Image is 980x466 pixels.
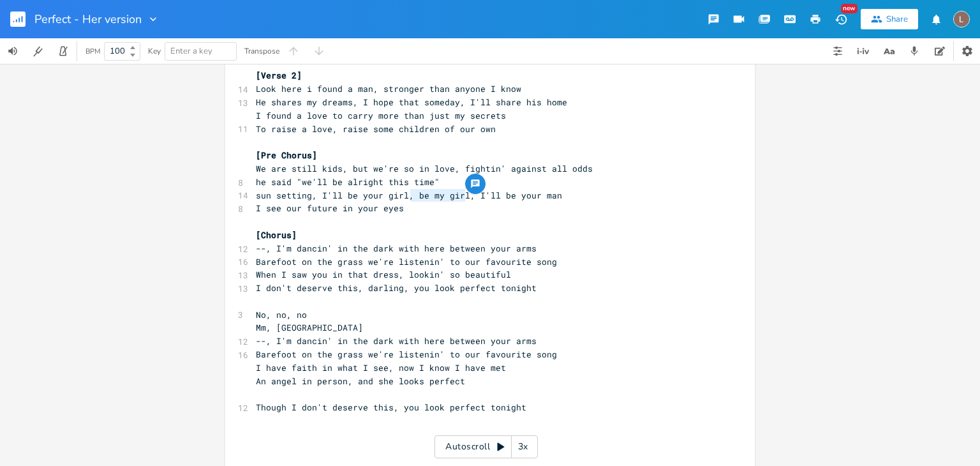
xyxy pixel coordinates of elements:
[256,402,526,413] span: Though I don't deserve this, you look perfect tonight
[886,13,908,25] div: Share
[256,322,363,333] span: Mm, [GEOGRAPHIC_DATA]
[861,9,918,29] button: Share
[256,149,317,161] span: [Pre Chorus]
[256,70,302,81] span: [Verse 2]
[148,47,161,55] div: Key
[512,435,535,458] div: 3x
[256,375,465,387] span: An angel in person, and she looks perfect
[256,123,496,135] span: To raise a love, raise some children of our own
[256,335,537,347] span: --, I'm dancin' in the dark with here between your arms
[256,349,557,360] span: Barefoot on the grass we're listenin' to our favourite song
[256,229,297,241] span: [Chorus]
[256,176,440,188] span: he said "we'll be alright this time"
[256,269,511,280] span: When I saw you in that dress, lookin' so beautiful
[256,282,537,294] span: I don't deserve this, darling, you look perfect tonight
[170,45,212,57] span: Enter a key
[256,83,521,94] span: Look here i found a man, stronger than anyone I know
[256,309,307,320] span: No, no, no
[953,11,970,27] img: Ellebug
[256,163,593,174] span: We are still kids, but we're so in love, fightin' against all odds
[256,362,506,373] span: I have faith in what I see, now I know I have met
[256,243,537,254] span: --, I'm dancin' in the dark with here between your arms
[256,110,506,121] span: I found a love to carry more than just my secrets
[244,47,279,55] div: Transpose
[256,256,557,267] span: Barefoot on the grass we're listenin' to our favourite song
[256,202,404,214] span: I see our future in your eyes
[434,435,538,458] div: Autoscroll
[34,13,142,25] span: Perfect - Her version
[256,190,562,201] span: sun setting, I'll be your girl, be my girl, I'll be your man
[256,96,567,108] span: He shares my dreams, I hope that someday, I'll share his home
[85,48,100,55] div: BPM
[828,8,854,31] button: New
[841,4,857,13] div: New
